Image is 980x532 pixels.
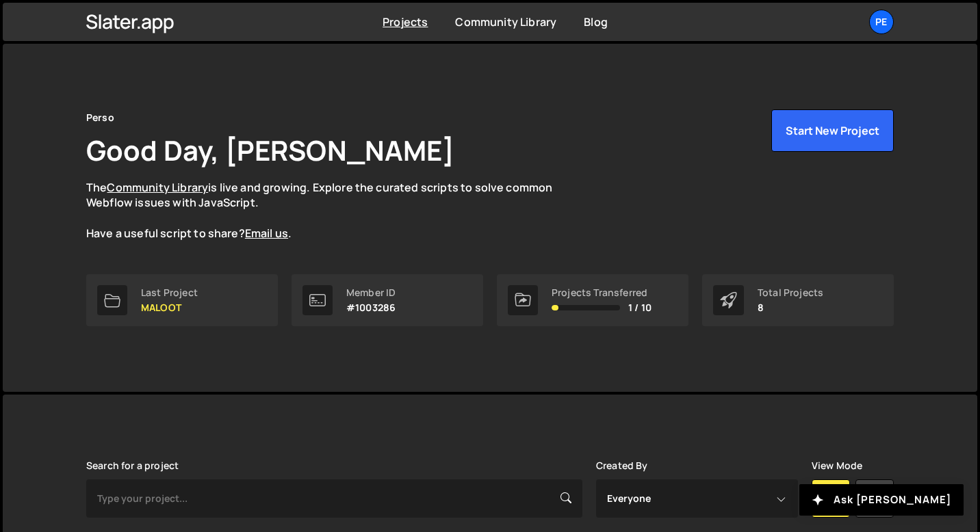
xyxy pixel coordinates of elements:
span: 1 / 10 [628,302,652,313]
div: Perso [86,109,114,126]
a: Blog [584,14,608,29]
a: Email us [245,226,288,241]
a: Last Project MALOOT [86,274,278,326]
div: Member ID [346,287,396,298]
a: Community Library [455,14,556,29]
h1: Good Day, [PERSON_NAME] [86,131,454,169]
label: View Mode [812,460,862,471]
label: Search for a project [86,460,179,471]
a: Pe [869,10,894,34]
button: Start New Project [771,109,894,152]
div: Total Projects [758,287,823,298]
p: MALOOT [141,302,198,313]
input: Type your project... [86,479,582,518]
a: Community Library [107,180,208,195]
label: Created By [596,460,648,471]
div: Projects Transferred [552,287,652,298]
div: Last Project [141,287,198,298]
p: 8 [758,302,823,313]
button: Ask [PERSON_NAME] [799,484,964,516]
a: Projects [383,14,428,29]
p: The is live and growing. Explore the curated scripts to solve common Webflow issues with JavaScri... [86,180,579,241]
p: #1003286 [346,302,396,313]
